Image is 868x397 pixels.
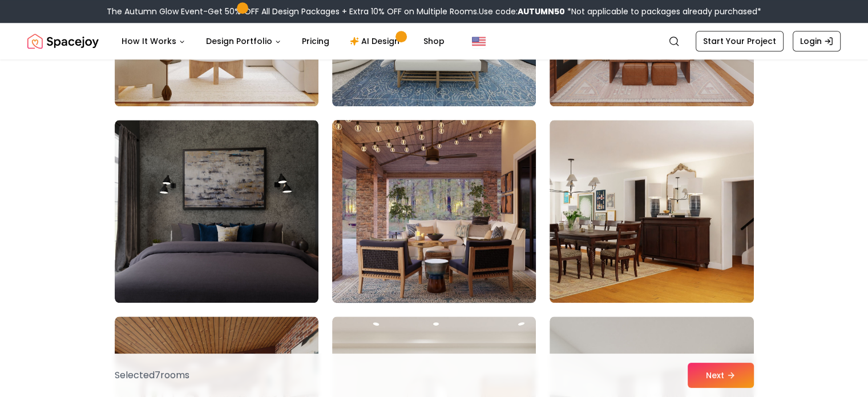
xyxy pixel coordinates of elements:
[112,30,454,53] nav: Main
[27,30,99,53] a: Spacejoy
[565,6,761,17] span: *Not applicable to packages already purchased*
[472,34,486,48] img: United States
[293,30,338,53] a: Pricing
[341,30,412,53] a: AI Design
[27,23,841,59] nav: Global
[27,30,99,53] img: Spacejoy Logo
[518,6,565,17] b: AUTUMN50
[115,120,318,303] img: Room room-19
[793,31,841,51] a: Login
[688,363,754,388] button: Next
[327,115,541,307] img: Room room-20
[107,6,761,17] div: The Autumn Glow Event-Get 50% OFF All Design Packages + Extra 10% OFF on Multiple Rooms.
[479,6,565,17] span: Use code:
[115,368,189,382] p: Selected 7 room s
[696,31,784,51] a: Start Your Project
[197,30,290,53] button: Design Portfolio
[550,120,753,303] img: Room room-21
[112,30,195,53] button: How It Works
[414,30,454,53] a: Shop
